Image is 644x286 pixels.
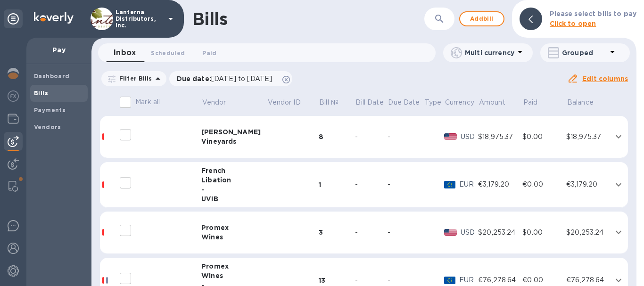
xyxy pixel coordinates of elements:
[566,132,611,142] div: $18,975.37
[459,11,504,26] button: Addbill
[388,228,424,237] div: -
[201,232,267,242] div: Wines
[114,46,136,59] span: Inbox
[211,75,272,82] span: [DATE] to [DATE]
[550,10,636,17] b: Please select bills to pay
[522,275,566,285] div: €0.00
[562,48,607,57] p: Grouped
[268,98,313,107] span: Vendor ID
[611,178,626,192] button: expand row
[4,9,23,28] div: Unpin categories
[479,98,518,107] span: Amount
[268,98,301,107] p: Vendor ID
[566,180,611,189] div: €3,179.20
[34,12,74,24] img: Logo
[479,98,505,107] p: Amount
[8,113,19,124] img: Wallets
[355,98,383,107] p: Bill Date
[116,74,152,82] p: Filter Bills
[201,185,267,194] div: -
[355,180,388,189] div: -
[566,228,611,237] div: $20,253.24
[8,90,19,102] img: Foreign exchange
[202,98,226,107] p: Vendor
[468,13,496,25] span: Add bill
[201,271,267,280] div: Wines
[550,20,596,27] b: Click to open
[319,228,355,237] div: 3
[34,90,48,97] b: Bills
[201,127,267,137] div: [PERSON_NAME]
[523,98,538,107] p: Paid
[169,71,293,86] div: Due date:[DATE] to [DATE]
[201,194,267,204] div: UVIB
[355,275,388,285] div: -
[465,48,514,57] p: Multi currency
[319,98,339,107] p: Bill №
[478,228,522,237] div: $20,253.24
[522,180,566,189] div: €0.00
[319,180,355,189] div: 1
[582,75,628,82] u: Edit columns
[388,98,420,107] p: Due Date
[319,276,355,285] div: 13
[202,98,239,107] span: Vendor
[388,275,424,285] div: -
[523,98,550,107] span: Paid
[611,130,626,144] button: expand row
[522,228,566,237] div: $0.00
[461,228,478,237] p: USD
[201,137,267,146] div: Vineyards
[355,228,388,237] div: -
[388,132,424,142] div: -
[34,45,84,55] p: Pay
[319,98,351,107] span: Bill №
[388,180,424,189] div: -
[478,275,522,285] div: €76,278.64
[461,132,478,142] p: USD
[566,275,611,285] div: €76,278.64
[459,275,478,285] p: EUR
[116,9,163,29] p: Lanterna Distributors, Inc.
[522,132,566,142] div: $0.00
[444,133,457,140] img: USD
[202,48,216,58] span: Paid
[177,74,277,83] p: Due date :
[478,132,522,142] div: $18,975.37
[445,98,474,107] p: Currency
[34,106,66,114] b: Payments
[201,175,267,185] div: Libation
[355,132,388,142] div: -
[444,229,457,236] img: USD
[567,98,606,107] span: Balance
[192,9,227,29] h1: Bills
[201,261,267,271] div: Promex
[201,223,267,232] div: Promex
[459,180,478,189] p: EUR
[478,180,522,189] div: €3,179.20
[567,98,594,107] p: Balance
[611,225,626,239] button: expand row
[34,73,70,80] b: Dashboard
[151,48,185,58] span: Scheduled
[34,123,61,131] b: Vendors
[319,132,355,141] div: 8
[135,97,160,107] p: Mark all
[425,98,442,107] p: Type
[201,166,267,175] div: French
